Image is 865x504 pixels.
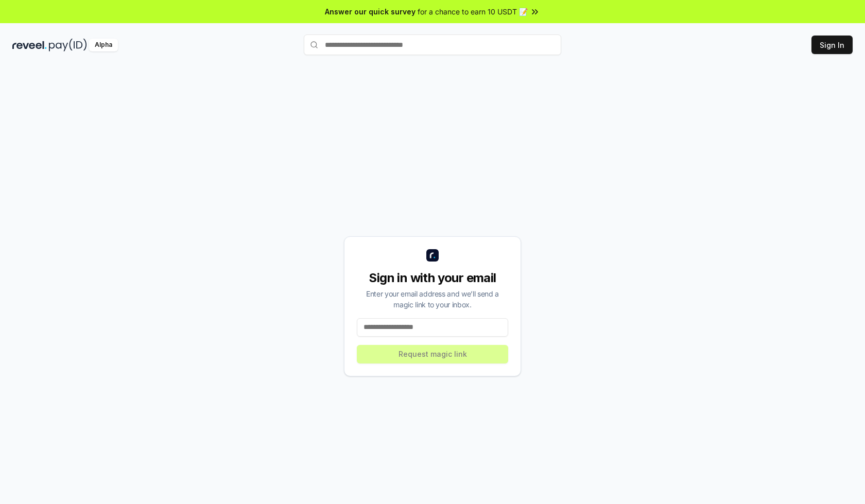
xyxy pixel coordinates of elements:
[357,270,508,286] div: Sign in with your email
[49,39,87,51] img: pay_id
[811,36,853,54] button: Sign In
[89,39,118,51] div: Alpha
[426,249,439,262] img: logo_small
[12,39,47,51] img: reveel_dark
[357,288,508,310] div: Enter your email address and we’ll send a magic link to your inbox.
[418,6,528,17] span: for a chance to earn 10 USDT 📝
[325,6,416,17] span: Answer our quick survey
